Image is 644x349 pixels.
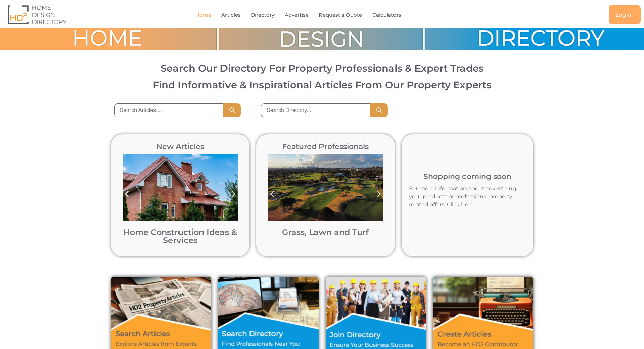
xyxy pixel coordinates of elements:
[371,187,386,202] div: Next
[370,103,388,117] button: Search
[119,187,135,202] div: Previous
[615,12,634,18] span: Log in
[319,7,362,23] a: Request a Quote
[223,103,241,117] button: Search
[372,7,401,23] a: Calculators
[119,143,241,150] h2: New Articles
[131,7,481,23] nav: Menu
[251,7,275,23] a: Directory
[13,80,631,90] h3: Find Informative & Inspirational Articles From Our Property Experts
[265,187,280,202] div: Previous
[285,7,309,23] a: Advertise
[226,187,241,202] div: Next
[195,7,211,23] a: Home
[13,63,631,73] h2: Search Our Directory For Property Professionals & Expert Trades
[282,227,369,237] a: Grass, Lawn and Turf
[123,227,237,245] a: Home Construction Ideas & Services
[609,5,641,24] a: Log in
[265,143,386,150] h2: Featured Professionals
[221,7,241,23] a: Articles
[268,154,383,221] img: Bonnie Doon Golf Club in Sydney post turf pigment
[261,103,370,117] input: Search Directory....
[114,103,223,117] input: Search Articles....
